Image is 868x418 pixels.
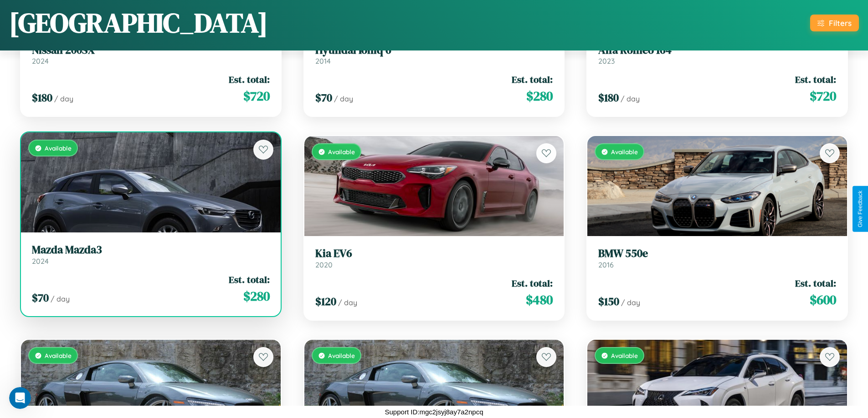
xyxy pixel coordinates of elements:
span: Available [45,144,72,152]
span: $ 70 [315,90,332,105]
a: Kia EV62020 [315,247,553,269]
a: Mazda Mazda32024 [32,243,270,266]
a: BMW 550e2016 [598,247,836,269]
span: / day [621,298,640,307]
span: Available [328,352,355,359]
span: Est. total: [795,73,836,86]
span: Est. total: [795,277,836,290]
span: $ 600 [810,291,836,309]
span: Available [328,148,355,156]
p: Support ID: mgc2jsyj8ay7a2npcq [385,406,483,418]
span: $ 720 [810,87,836,105]
span: 2016 [598,260,614,269]
h3: BMW 550e [598,247,836,260]
span: 2020 [315,260,333,269]
button: Filters [810,15,859,31]
a: Alfa Romeo 1642023 [598,44,836,66]
span: 2023 [598,56,615,65]
span: $ 180 [598,90,619,105]
span: Est. total: [229,273,270,286]
span: 2024 [32,257,49,266]
span: $ 480 [526,291,553,309]
div: Give Feedback [857,191,863,227]
span: Est. total: [512,73,553,86]
span: / day [621,94,640,103]
div: Filters [829,18,852,28]
span: $ 150 [598,294,619,309]
span: $ 280 [526,87,553,105]
span: $ 180 [32,90,52,105]
h3: Kia EV6 [315,247,553,260]
span: $ 120 [315,294,336,309]
span: Available [45,352,72,359]
span: Est. total: [512,277,553,290]
span: 2024 [32,56,49,65]
span: Available [611,148,638,156]
span: Est. total: [229,73,270,86]
span: $ 70 [32,290,49,305]
a: Hyundai Ioniq 62014 [315,44,553,66]
span: $ 720 [243,87,270,105]
h1: [GEOGRAPHIC_DATA] [9,4,268,41]
span: / day [338,298,357,307]
span: / day [334,94,353,103]
span: $ 280 [243,287,270,305]
span: Available [611,352,638,359]
span: / day [51,294,70,303]
span: 2014 [315,56,331,65]
h3: Mazda Mazda3 [32,243,270,257]
a: Nissan 200SX2024 [32,44,270,66]
iframe: Intercom live chat [9,387,31,409]
span: / day [54,94,73,103]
